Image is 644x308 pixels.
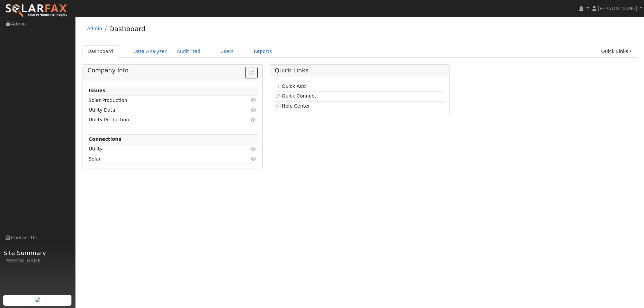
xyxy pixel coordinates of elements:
i: Click to view [251,146,257,151]
a: Admin [87,26,102,31]
a: Quick Add [276,83,306,89]
i: Click to view [251,108,257,112]
a: Quick Connect [276,93,316,99]
div: [PERSON_NAME] [3,257,72,264]
span: Site Summary [3,248,72,257]
span: [PERSON_NAME] [598,6,637,11]
h5: Quick Links [275,67,445,74]
a: Reports [249,45,277,58]
a: Help Center [276,103,310,109]
img: SolarFax [5,4,68,18]
td: Utility Data [88,105,230,115]
a: Data Analyzer [128,45,172,58]
a: Dashboard [83,45,118,58]
h5: Company Info [88,67,258,74]
td: Utility Production [88,115,230,125]
td: Utility [88,144,230,154]
a: Audit Trail [172,45,205,58]
i: Click to view [251,117,257,122]
td: Solar [88,154,230,164]
strong: Issues [89,88,105,93]
i: Click to view [251,157,257,161]
strong: Connections [89,136,121,142]
td: Solar Production [88,96,230,105]
a: Dashboard [109,25,146,33]
i: Click to view [251,98,257,103]
a: Users [215,45,239,58]
a: Quick Links [596,45,637,58]
img: retrieve [35,297,40,302]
